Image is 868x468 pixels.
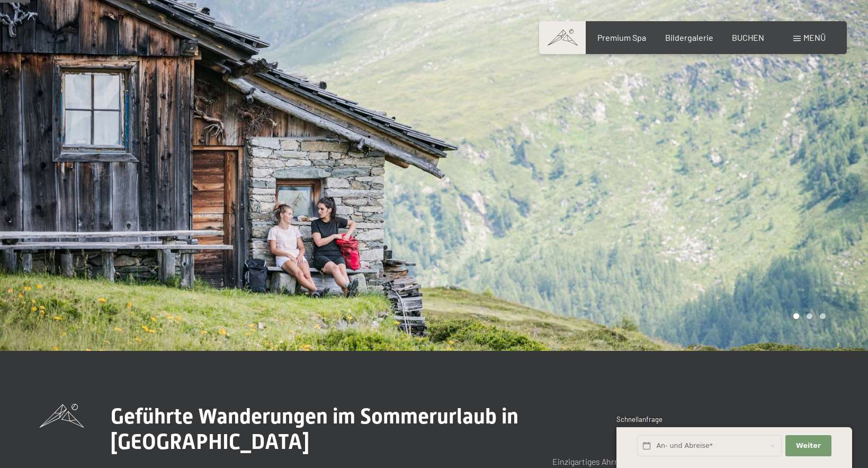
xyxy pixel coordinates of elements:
[796,441,821,451] span: Weiter
[597,32,646,42] a: Premium Spa
[803,32,826,42] span: Menü
[793,313,799,319] div: Carousel Page 1 (Current Slide)
[820,313,826,319] div: Carousel Page 3
[111,404,518,454] span: Geführte Wanderungen im Sommerurlaub in [GEOGRAPHIC_DATA]
[665,32,713,42] a: Bildergalerie
[807,313,812,319] div: Carousel Page 2
[785,435,831,457] button: Weiter
[732,32,764,42] a: BUCHEN
[790,313,826,319] div: Carousel Pagination
[616,415,663,423] span: Schnellanfrage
